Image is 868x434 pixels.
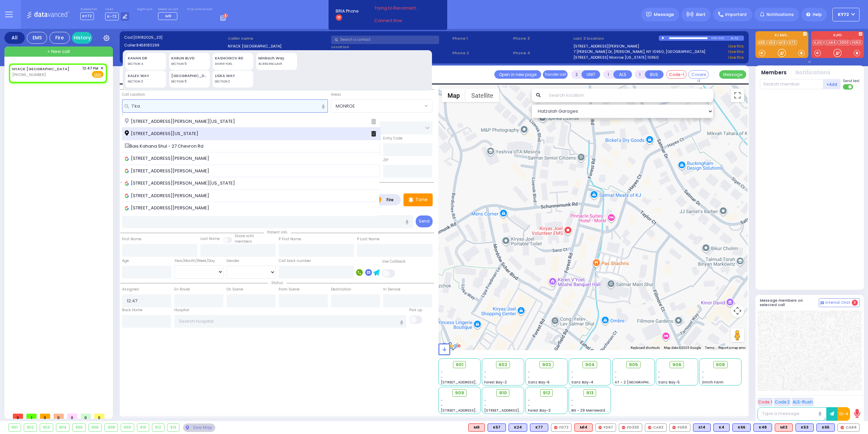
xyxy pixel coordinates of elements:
[24,424,37,431] div: 902
[731,36,744,41] div: K-72
[122,237,141,242] label: First Name
[528,408,551,413] span: Forest Bay-3
[374,18,428,24] a: Connect Now
[494,70,541,79] a: Open in new page
[125,130,201,137] span: [STREET_ADDRESS][US_STATE]
[498,361,507,368] span: 902
[441,375,443,380] span: -
[645,70,664,79] button: BUS
[554,426,557,429] img: red-radio-icon.svg
[105,7,130,12] label: Lines
[456,361,463,368] span: 901
[551,423,572,432] div: FD72
[658,380,680,385] span: Sanz Bay-5
[258,62,295,67] div: ACRES ENCLAVE
[468,423,485,432] div: ALS
[509,423,527,432] div: K24
[613,70,632,79] button: ALS
[4,32,25,44] div: All
[484,370,486,375] span: -
[528,370,530,375] span: -
[586,390,594,396] span: 913
[837,407,850,421] button: 10-4
[13,414,23,419] span: 0
[528,403,530,408] span: -
[9,424,21,431] div: 901
[165,13,171,19] span: M9
[837,423,860,432] div: CAR4
[573,55,659,60] a: [STREET_ADDRESS] Monroe [US_STATE] 10950
[440,341,462,350] img: Google
[152,424,164,431] div: 912
[648,426,651,429] img: red-radio-icon.svg
[121,424,134,431] div: 909
[94,72,101,77] u: EMS
[125,118,237,125] span: [STREET_ADDRESS][PERSON_NAME][US_STATE]
[94,414,104,419] span: 0
[658,370,660,375] span: -
[56,424,70,431] div: 904
[528,398,530,403] span: -
[167,424,179,431] div: 913
[753,423,772,432] div: BLS
[731,304,744,318] button: Map camera controls
[122,99,328,112] input: Search location here
[571,398,573,403] span: -
[174,287,190,292] label: En Route
[12,66,70,72] a: NYACK [GEOGRAPHIC_DATA]
[571,380,593,385] span: Sanz Bay-4
[409,307,422,313] label: Pick up
[226,287,243,292] label: On Scene
[174,315,407,328] input: Search hospital
[440,341,462,350] a: Open this area in Google Maps (opens a new window)
[646,12,651,17] img: message.svg
[235,233,254,239] small: Share with
[452,36,511,41] span: Phone 1
[133,35,162,40] span: [09182025_23]
[484,403,486,408] span: -
[331,36,439,44] input: Search a contact
[843,83,854,90] label: Turn off text
[105,13,119,20] span: K-72
[821,301,824,305] img: comment-alt.png
[813,40,824,45] a: KJFD
[382,259,406,264] label: Use Callback
[732,423,751,432] div: BLS
[696,12,706,18] span: Alert
[755,34,808,38] label: KJ EMS...
[215,62,251,67] div: DIVRIE YOEL
[80,7,97,12] label: Dispatcher
[125,168,212,174] span: [STREET_ADDRESS][PERSON_NAME]
[615,370,617,375] span: -
[513,36,571,41] span: Phone 3
[27,10,72,19] img: Logo
[574,423,593,432] div: ALS
[499,390,507,396] span: 910
[711,34,717,42] div: 0:00
[795,423,814,432] div: K53
[371,131,376,136] i: Delete fron history
[484,398,486,403] span: -
[264,230,291,235] span: Patient info
[795,423,814,432] div: BLS
[542,361,551,368] span: 903
[171,73,208,79] div: [GEOGRAPHIC_DATA]
[72,32,92,44] a: History
[122,113,149,118] label: Location Name
[574,423,593,432] div: M14
[528,375,530,380] span: -
[468,423,485,432] div: M9
[774,398,791,406] button: Code 2
[573,43,639,49] a: [STREET_ADDRESS][PERSON_NAME]
[543,70,568,79] button: Transfer call
[851,40,862,45] a: FD50
[573,36,659,41] label: Last 3 location
[50,32,70,44] div: Fire
[331,92,341,97] label: Areas
[816,423,835,432] div: BLS
[761,69,787,77] button: Members
[215,79,251,84] div: SECTION 2
[669,423,690,432] div: FD50
[171,79,208,84] div: SECTION 5
[226,258,239,264] label: Gender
